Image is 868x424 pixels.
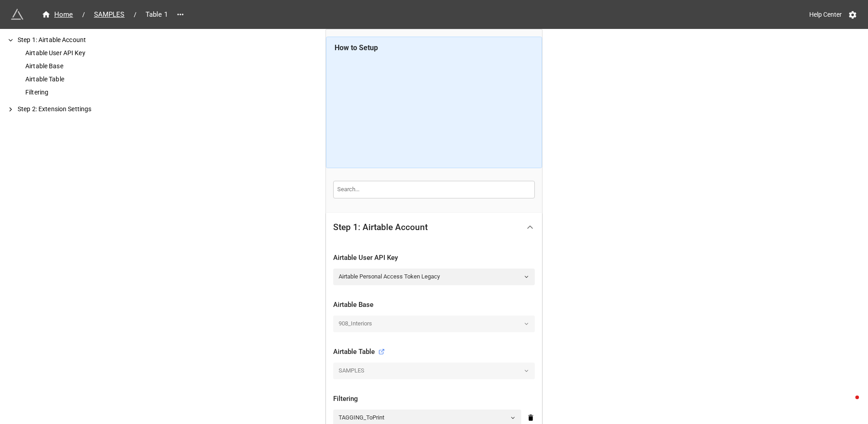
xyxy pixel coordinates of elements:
div: Step 1: Airtable Account [326,213,542,242]
a: Home [36,9,79,20]
div: Step 1: Airtable Account [333,223,428,232]
nav: breadcrumb [36,9,173,20]
b: How to Setup [335,43,378,52]
a: Airtable Personal Access Token Legacy [333,269,535,285]
div: Airtable Base [24,61,145,71]
div: Filtering [24,88,145,97]
iframe: Intercom live chat [837,393,859,415]
li: / [82,10,85,19]
div: Airtable User API Key [24,48,145,58]
a: Help Center [803,6,848,23]
iframe: How to Generate QR Codes in Bulk on Airtable [335,57,534,160]
span: Table 1 [140,9,173,20]
div: Step 1: Airtable Account [16,35,145,45]
img: miniextensions-icon.73ae0678.png [11,8,24,21]
span: SAMPLES [89,9,130,20]
div: Home [42,9,73,20]
div: Airtable User API Key [333,253,535,264]
div: Airtable Table [333,347,385,358]
a: SAMPLES [89,9,130,20]
div: Airtable Table [24,75,145,84]
input: Search... [333,181,535,198]
li: / [134,10,137,19]
div: Step 2: Extension Settings [16,104,145,114]
div: Airtable Base [333,300,535,311]
div: Filtering [333,394,535,405]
